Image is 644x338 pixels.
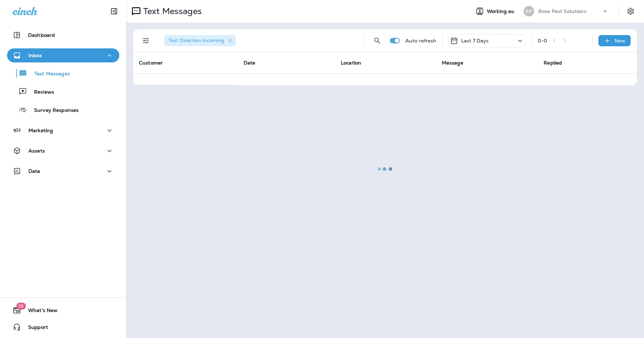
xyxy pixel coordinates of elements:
[7,102,119,117] button: Survey Responses
[7,144,119,158] button: Assets
[7,303,119,317] button: 19What's New
[7,28,119,42] button: Dashboard
[7,84,119,99] button: Reviews
[27,107,79,114] p: Survey Responses
[28,53,42,58] p: Inbox
[21,307,58,316] span: What's New
[27,89,54,96] p: Reviews
[7,320,119,334] button: Support
[28,168,40,174] p: Data
[7,123,119,137] button: Marketing
[615,38,625,43] p: New
[7,66,119,81] button: Text Messages
[28,128,53,133] p: Marketing
[28,32,55,38] p: Dashboard
[28,148,45,154] p: Assets
[27,71,70,77] p: Text Messages
[7,48,119,62] button: Inbox
[7,164,119,178] button: Data
[21,324,48,333] span: Support
[16,303,26,310] span: 19
[104,4,124,18] button: Collapse Sidebar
